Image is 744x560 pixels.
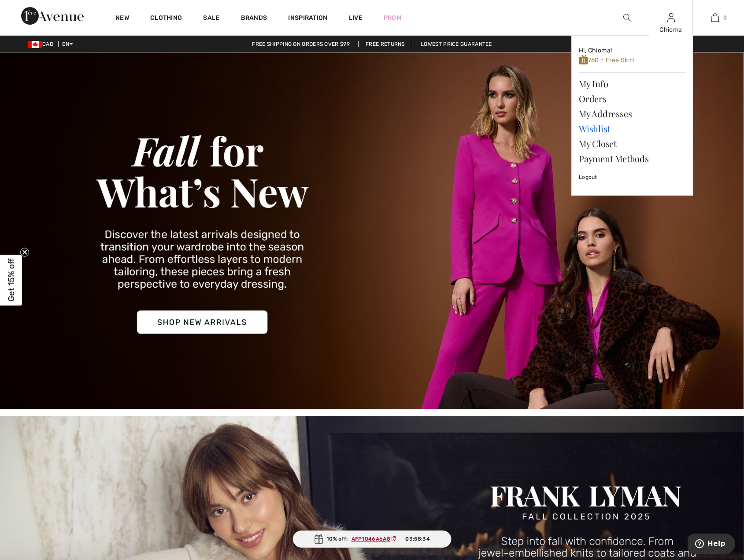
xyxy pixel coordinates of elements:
div: 10% off: [292,530,452,548]
a: Live [349,13,363,22]
a: Wishlist [579,121,685,136]
a: Free Returns [358,41,412,47]
span: Inspiration [288,14,327,23]
a: Brands [241,14,267,23]
a: Clothing [150,14,182,23]
a: 0 [693,12,737,23]
a: Prom [384,13,401,22]
span: CAD [28,41,57,47]
span: EN [62,41,73,47]
iframe: Opens a widget where you can find more information [688,534,735,556]
span: Get 15% off [6,259,16,302]
img: 1ère Avenue [21,7,84,25]
a: My Info [579,76,685,91]
span: Hi, Chioma! [579,47,612,54]
a: My Closet [579,136,685,151]
img: My Info [667,12,675,23]
span: 03:58:34 [405,535,429,543]
img: Gift.svg [314,534,323,544]
img: Canadian Dollar [28,41,42,48]
a: Free shipping on orders over $99 [245,41,357,47]
img: loyalty_logo_r.svg [579,54,588,65]
ins: AFP1046A6A8 [352,536,390,542]
a: Sale [203,14,219,23]
a: Orders [579,91,685,106]
a: My Addresses [579,106,685,121]
a: Lowest Price Guarantee [414,41,499,47]
div: Chioma [649,25,692,34]
span: 760 = Free Skirt [579,56,634,64]
a: Logout [579,166,685,188]
img: search the website [623,12,631,23]
a: Payment Methods [579,151,685,166]
button: Close teaser [20,248,29,256]
a: New [115,14,129,23]
span: 0 [723,14,727,22]
a: Sign In [667,13,675,22]
img: My Bag [711,12,719,23]
a: Hi, Chioma! 760 = Free Skirt [579,43,685,69]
